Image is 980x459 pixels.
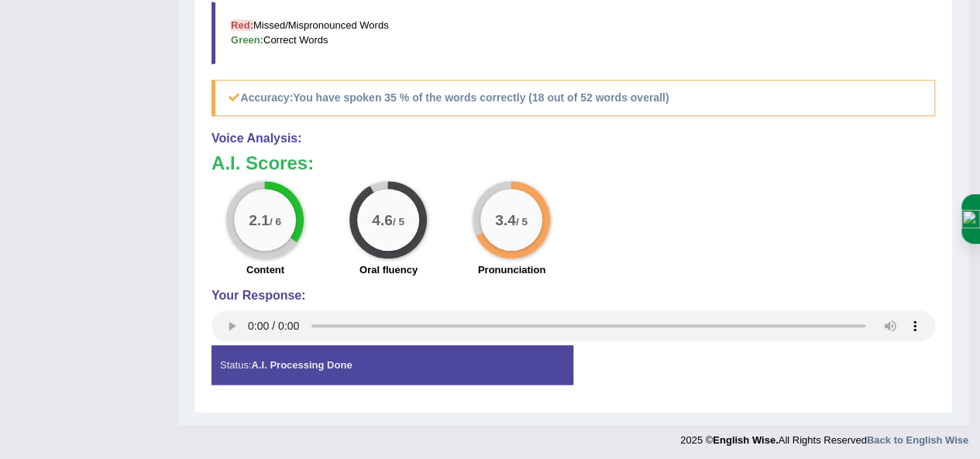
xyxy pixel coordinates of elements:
big: 2.1 [249,211,270,228]
label: Pronunciation [478,262,545,277]
big: 3.4 [496,211,517,228]
h4: Your Response: [211,289,935,303]
big: 4.6 [373,211,394,228]
small: / 5 [393,215,404,227]
blockquote: Missed/Mispronounced Words Correct Words [211,2,935,63]
strong: A.I. Processing Done [251,359,352,371]
strong: English Wise. [713,434,778,446]
label: Oral fluency [359,262,418,277]
small: / 5 [516,215,528,227]
div: 2025 © All Rights Reserved [680,425,968,447]
b: You have spoken 35 % of the words correctly (18 out of 52 words overall) [293,91,669,104]
b: A.I. Scores: [211,152,314,173]
h4: Voice Analysis: [211,132,935,146]
label: Content [246,262,284,277]
small: / 6 [270,215,281,227]
div: Status: [211,345,573,385]
b: Red: [231,19,253,31]
b: Green: [231,34,263,46]
h5: Accuracy: [211,80,935,116]
a: Back to English Wise [867,434,968,446]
